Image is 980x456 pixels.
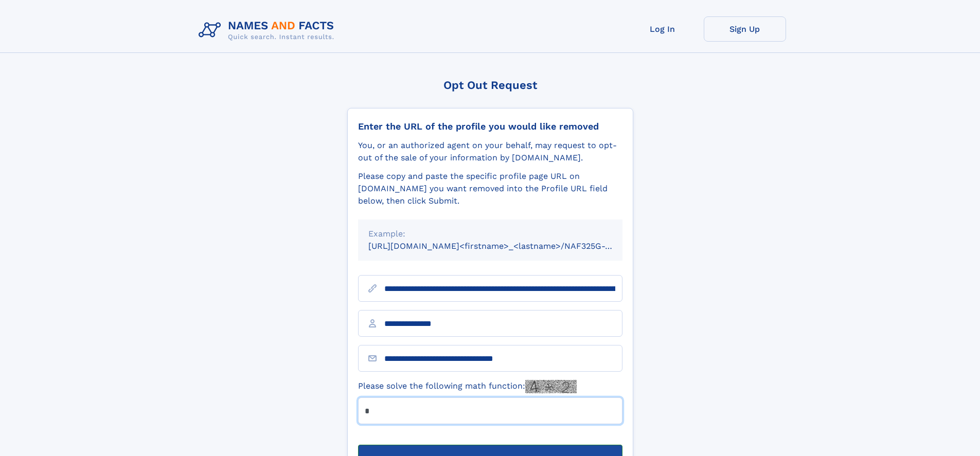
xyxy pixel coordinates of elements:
[358,121,622,132] div: Enter the URL of the profile you would like removed
[704,16,786,42] a: Sign Up
[194,16,343,44] img: Logo Names and Facts
[358,139,622,164] div: You, or an authorized agent on your behalf, may request to opt-out of the sale of your informatio...
[347,79,633,92] div: Opt Out Request
[368,241,642,251] small: [URL][DOMAIN_NAME]<firstname>_<lastname>/NAF325G-xxxxxxxx
[358,380,577,393] label: Please solve the following math function:
[358,170,622,207] div: Please copy and paste the specific profile page URL on [DOMAIN_NAME] you want removed into the Pr...
[621,16,704,42] a: Log In
[368,228,612,240] div: Example:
